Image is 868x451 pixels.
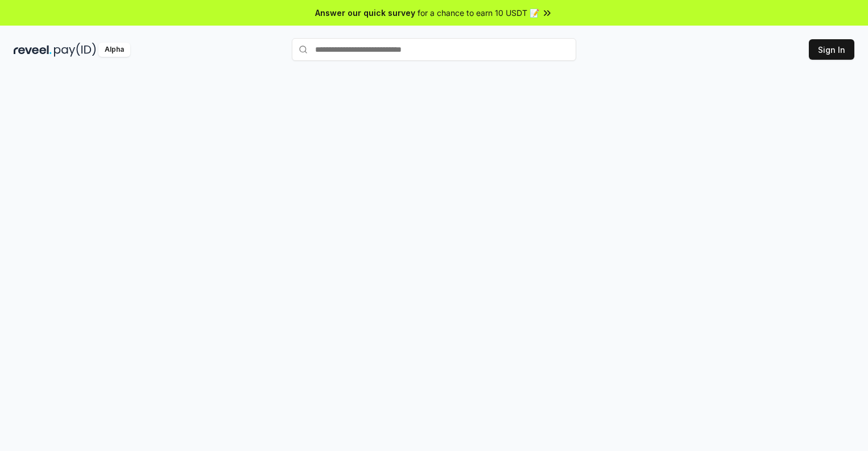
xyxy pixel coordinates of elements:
[809,39,854,60] button: Sign In
[98,43,130,57] div: Alpha
[14,43,52,57] img: reveel_dark
[54,43,96,57] img: pay_id
[315,7,415,19] span: Answer our quick survey
[418,7,539,19] span: for a chance to earn 10 USDT 📝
